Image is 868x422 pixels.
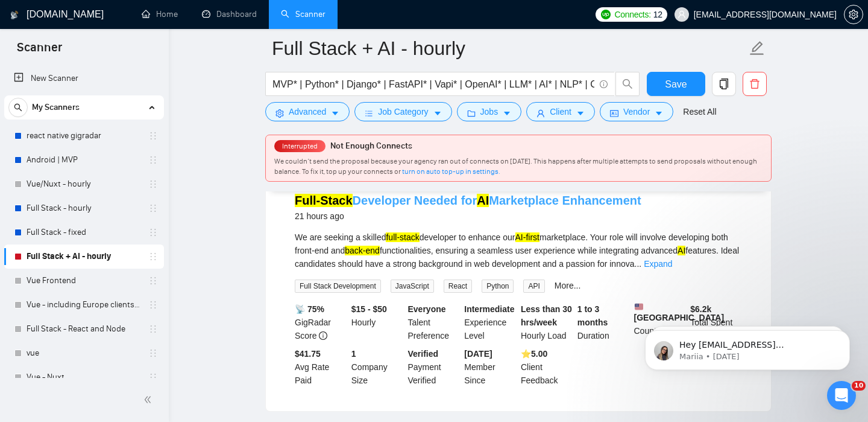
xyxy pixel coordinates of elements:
span: holder [148,252,158,261]
button: folderJobscaret-down [457,102,522,121]
span: caret-down [433,109,442,118]
span: copy [712,78,735,89]
span: holder [148,300,158,310]
a: setting [844,10,863,19]
a: Full Stack - fixed [27,220,141,245]
a: dashboardDashboard [202,9,257,19]
div: Company Size [349,347,406,387]
mark: AI [678,246,685,255]
span: holder [148,179,158,189]
iframe: Intercom notifications message [627,305,868,389]
span: search [9,103,27,112]
button: settingAdvancedcaret-down [265,102,350,121]
span: 10 [852,381,866,391]
b: 1 to 3 months [577,304,608,327]
span: ... [635,259,642,269]
span: Interrupted [278,142,321,150]
img: 🇺🇸 [635,302,643,311]
span: edit [749,40,765,56]
a: vue [27,341,141,365]
span: caret-down [576,109,585,118]
input: Scanner name... [272,33,747,63]
mark: Full-Stack [295,194,353,207]
span: folder [467,109,476,118]
mark: AI [477,194,489,207]
span: caret-down [503,109,511,118]
div: Client Feedback [518,347,575,387]
span: 12 [653,8,662,21]
div: Avg Rate Paid [292,347,349,387]
b: $ 6.2k [690,304,711,314]
span: Advanced [289,105,326,118]
span: setting [844,10,863,19]
b: [DATE] [464,349,492,359]
span: user [678,10,686,19]
b: $15 - $50 [351,304,387,314]
a: Full Stack - hourly [27,196,141,220]
button: Save [647,72,705,96]
img: logo [10,5,19,25]
span: delete [743,78,766,89]
button: userClientcaret-down [526,102,595,121]
a: turn on auto top-up in settings. [402,167,500,176]
span: Job Category [378,105,428,118]
span: holder [148,131,158,141]
span: user [536,109,545,118]
li: New Scanner [4,66,164,91]
div: Hourly [349,302,406,342]
b: Verified [408,349,439,359]
span: Connects: [614,8,650,21]
a: searchScanner [281,9,325,19]
button: setting [844,5,863,24]
span: holder [148,348,158,358]
span: Jobs [480,105,498,118]
div: Hourly Load [518,302,575,342]
span: holder [148,155,158,165]
div: Payment Verified [406,347,462,387]
div: Experience Level [462,302,518,342]
span: Client [550,105,571,118]
span: Scanner [7,39,72,64]
b: Intermediate [464,304,514,314]
span: We couldn’t send the proposal because your agency ran out of connects on [DATE]. This happens aft... [274,157,757,176]
span: caret-down [655,109,663,118]
div: Duration [575,302,632,342]
div: Total Spent [688,302,744,342]
button: delete [743,72,767,96]
iframe: Intercom live chat [827,381,856,410]
span: search [616,78,639,89]
a: Reset All [683,105,716,118]
div: We are seeking a skilled developer to enhance our marketplace. Your role will involve developing ... [295,231,742,270]
a: Expand [644,259,672,269]
span: idcard [610,109,618,118]
mark: AI-first [515,232,539,242]
b: Everyone [408,304,446,314]
span: info-circle [319,331,327,340]
span: double-left [143,394,156,406]
b: 1 [351,349,356,359]
a: Full Stack - React and Node [27,317,141,341]
div: Member Since [462,347,518,387]
a: Full Stack + AI - hourly [27,245,141,269]
div: GigRadar Score [292,302,349,342]
img: upwork-logo.png [601,10,611,19]
a: Vue - including Europe clients | only search title [27,293,141,317]
span: Full Stack Development [295,280,381,293]
div: 21 hours ago [295,209,641,223]
span: holder [148,203,158,213]
span: holder [148,372,158,382]
mark: back-end [345,246,380,255]
button: copy [712,72,736,96]
span: API [523,280,544,293]
span: holder [148,228,158,237]
b: 📡 75% [295,304,324,314]
button: idcardVendorcaret-down [600,102,673,121]
span: JavaScript [391,280,434,293]
a: More... [555,281,581,290]
a: Vue Frontend [27,269,141,293]
a: Vue/Nuxt - hourly [27,172,141,196]
div: Country [632,302,688,342]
